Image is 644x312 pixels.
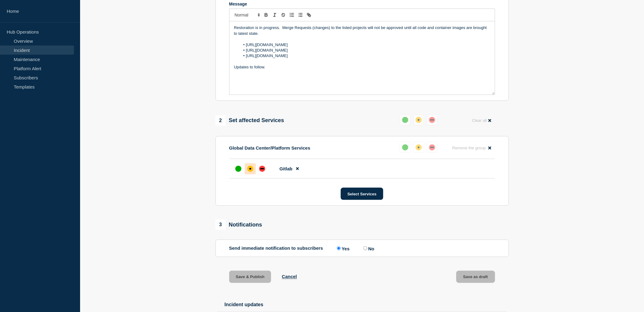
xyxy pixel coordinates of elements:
[416,144,422,151] div: affected
[363,246,367,250] input: No
[234,25,490,36] p: Restoration is in progress. Merge Requests (changes) to the listed projects will not be approved ...
[362,245,374,251] label: No
[232,11,262,19] span: Font size
[259,166,265,172] div: down
[270,11,279,19] button: Toggle italic text
[247,166,253,172] div: affected
[429,117,435,123] div: down
[296,11,305,19] button: Toggle bulleted list
[229,245,495,251] div: Send immediate notification to subscribers
[288,11,296,19] button: Toggle ordered list
[215,115,284,126] div: Set affected Services
[229,145,311,151] p: Global Data Center/Platform Services
[230,21,495,95] div: Message
[402,144,408,151] div: up
[305,11,313,19] button: Toggle link
[429,144,435,151] div: down
[468,114,495,126] button: Clear all
[215,219,262,230] div: Notifications
[413,142,424,153] button: affected
[240,42,490,48] li: [URL][DOMAIN_NAME]
[427,114,438,125] button: down
[427,142,438,153] button: down
[402,117,408,123] div: up
[456,271,495,283] button: Save as draft
[234,64,490,70] p: Updates to follow.
[229,2,495,6] div: Message
[400,114,411,125] button: up
[416,117,422,123] div: affected
[337,246,341,250] input: Yes
[335,245,350,251] label: Yes
[225,302,509,308] h2: Incident updates
[413,114,424,125] button: affected
[229,271,271,283] button: Save & Publish
[452,146,486,150] span: Remove the group
[215,219,226,230] span: 3
[262,11,270,19] button: Toggle bold text
[400,142,411,153] button: up
[240,53,490,59] li: [URL][DOMAIN_NAME]
[449,142,495,154] button: Remove the group
[240,48,490,53] li: [URL][DOMAIN_NAME]
[279,11,288,19] button: Toggle strikethrough text
[341,188,383,200] button: Select Services
[280,166,293,171] span: Gitlab
[235,166,241,172] div: up
[229,245,323,251] p: Send immediate notification to subscribers
[215,115,226,126] span: 2
[282,274,297,279] button: Cancel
